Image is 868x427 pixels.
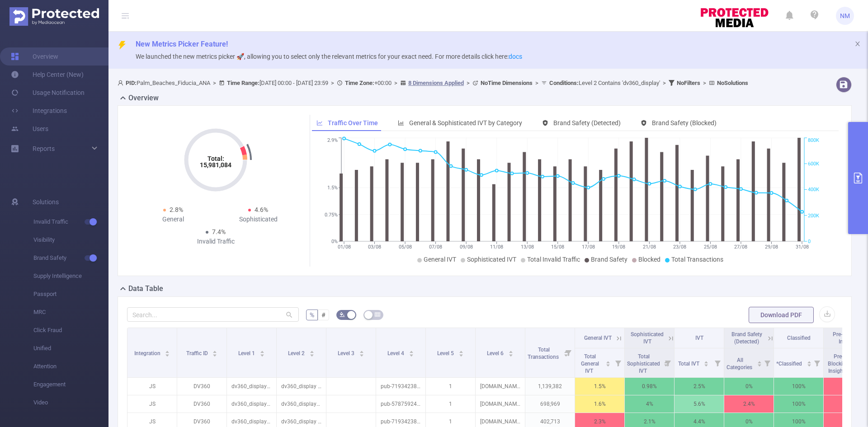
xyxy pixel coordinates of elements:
[131,215,216,224] div: General
[309,349,314,352] i: icon: caret-up
[212,349,217,355] div: Sort
[734,244,747,250] tspan: 27/08
[398,120,404,126] i: icon: bar-chart
[9,7,99,26] img: Protected Media
[776,361,803,367] span: *Classified
[711,348,724,377] i: Filter menu
[368,244,381,250] tspan: 03/08
[316,120,323,126] i: icon: line-chart
[33,145,55,152] span: Reports
[398,244,411,250] tspan: 05/08
[118,80,126,86] i: icon: user
[424,256,456,263] span: General IVT
[127,307,299,322] input: Search...
[458,349,463,352] i: icon: caret-up
[33,394,108,412] span: Video
[392,80,400,86] span: >
[409,349,414,355] div: Sort
[678,361,701,367] span: Total IVT
[11,47,58,66] a: Overview
[605,360,611,365] div: Sort
[310,311,314,319] span: %
[11,84,85,102] a: Usage Notification
[520,244,533,250] tspan: 13/08
[288,350,306,357] span: Level 2
[525,395,575,413] p: 698,969
[808,138,819,144] tspan: 800K
[612,244,625,250] tspan: 19/08
[671,256,723,263] span: Total Transactions
[210,80,219,86] span: >
[309,353,314,356] i: icon: caret-down
[481,80,533,86] b: No Time Dimensions
[675,395,724,413] p: 5.6%
[325,212,338,218] tspan: 0.75%
[33,357,108,375] span: Attention
[238,350,256,357] span: Level 1
[757,360,762,362] i: icon: caret-up
[731,331,762,345] span: Brand Safety (Detected)
[328,80,337,86] span: >
[508,353,513,356] i: icon: caret-down
[33,267,108,285] span: Supply Intelligence
[549,80,660,86] span: Level 2 Contains 'dv360_display'
[476,378,525,395] p: [DOMAIN_NAME]
[340,312,345,317] i: icon: bg-colors
[127,378,177,395] p: JS
[337,244,350,250] tspan: 01/08
[409,119,522,127] span: General & Sophisticated IVT by Category
[625,395,674,413] p: 4%
[259,349,264,352] i: icon: caret-up
[33,231,108,249] span: Visibility
[509,53,522,60] a: docs
[833,331,864,345] span: Pre-Blocking Insights
[808,187,819,193] tspan: 400K
[612,348,624,377] i: Filter menu
[165,349,170,355] div: Sort
[807,360,812,365] div: Sort
[255,206,268,213] span: 4.6%
[328,119,378,127] span: Traffic Over Time
[33,213,108,231] span: Invalid Traffic
[136,40,228,48] span: New Metrics Picker Feature!
[128,93,159,103] h2: Overview
[700,80,709,86] span: >
[673,244,686,250] tspan: 23/08
[525,378,575,395] p: 1,139,382
[726,357,754,371] span: All Categories
[409,349,414,352] i: icon: caret-up
[553,119,621,127] span: Brand Safety (Detected)
[437,350,455,357] span: Level 5
[227,378,276,395] p: dv360_display_family [21224532429]
[854,41,861,47] i: icon: close
[677,80,700,86] b: No Filters
[828,353,849,374] span: Pre-Blocking Insights
[774,395,823,413] p: 100%
[508,349,513,352] i: icon: caret-up
[408,80,464,86] u: 8 Dimensions Applied
[208,155,224,162] tspan: Total:
[426,378,475,395] p: 1
[584,335,612,341] span: General IVT
[562,328,575,377] i: Filter menu
[11,120,48,138] a: Users
[33,303,108,321] span: MRC
[200,161,231,169] tspan: 15,981,084
[376,378,425,395] p: pub-7193423889248675
[309,349,315,355] div: Sort
[652,119,717,127] span: Brand Safety (Blocked)
[703,360,709,365] div: Sort
[33,193,59,211] span: Solutions
[467,256,516,263] span: Sophisticated IVT
[764,244,778,250] tspan: 29/08
[508,349,514,355] div: Sort
[761,348,774,377] i: Filter menu
[575,378,624,395] p: 1.5%
[808,161,819,167] tspan: 600K
[459,244,472,250] tspan: 09/08
[661,348,674,377] i: Filter menu
[631,331,664,345] span: Sophisticated IVT
[327,185,338,191] tspan: 1.5%
[33,339,108,357] span: Unified
[703,244,717,250] tspan: 25/08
